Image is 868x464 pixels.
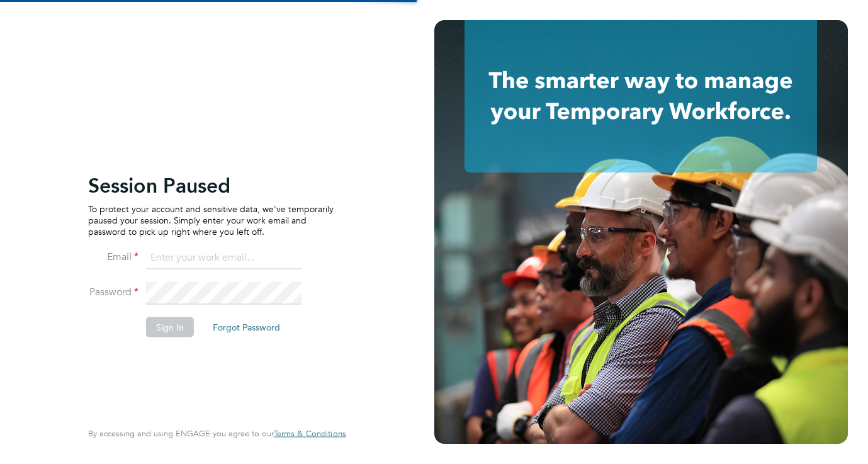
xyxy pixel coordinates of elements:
p: To protect your account and sensitive data, we've temporarily paused your session. Simply enter y... [88,203,334,237]
span: By accessing and using ENGAGE you agree to our [88,428,346,439]
a: Terms & Conditions [274,429,346,439]
input: Enter your work email... [146,247,302,269]
button: Forgot Password [203,317,290,337]
label: Email [88,250,138,263]
h2: Session Paused [88,173,334,198]
button: Sign In [146,317,194,337]
span: Terms & Conditions [274,428,346,439]
label: Password [88,285,138,298]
